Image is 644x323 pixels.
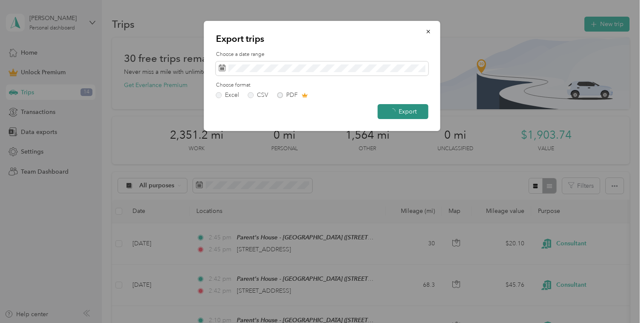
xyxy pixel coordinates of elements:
div: CSV [257,92,268,98]
div: Excel [225,92,239,98]
iframe: Everlance-gr Chat Button Frame [596,275,644,323]
label: Choose format [216,81,428,89]
label: Choose a date range [216,51,428,58]
button: Export [378,104,428,119]
p: Export trips [216,33,428,45]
